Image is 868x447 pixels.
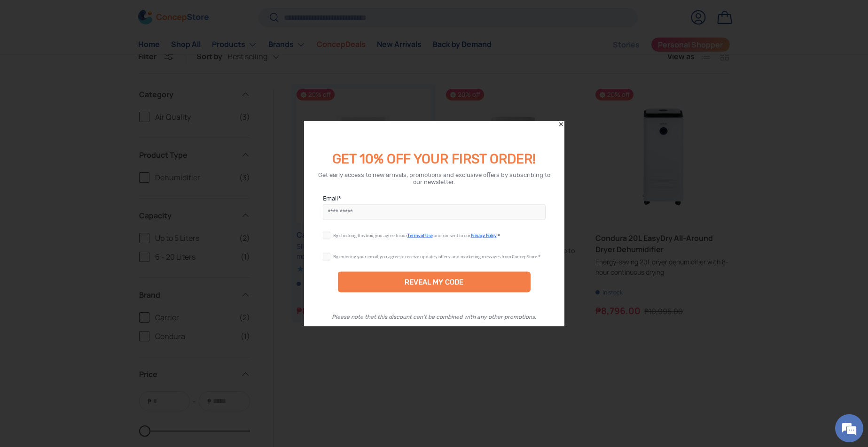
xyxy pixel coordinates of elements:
[434,232,471,239] span: and consent to our
[49,53,158,65] div: Chat with us now
[558,121,564,128] div: Close
[407,232,433,239] a: Terms of Use
[315,171,553,185] div: Get early access to new arrivals, promotions and exclusive offers by subscribing to our newsletter.
[5,256,179,289] textarea: Type your message and hit 'Enter'
[332,314,536,320] div: Please note that this discount can’t be combined with any other promotions.
[338,272,531,293] div: REVEAL MY CODE
[471,232,497,239] a: Privacy Policy
[323,194,546,202] label: Email
[154,5,177,27] div: Minimize live chat window
[332,151,536,167] span: GET 10% OFF YOUR FIRST ORDER!
[333,254,540,260] div: By entering your email, you agree to receive updates, offers, and marketing messages from ConcepS...
[333,232,407,239] span: By checking this box, you agree to our
[55,118,130,213] span: We're online!
[405,278,463,286] div: REVEAL MY CODE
